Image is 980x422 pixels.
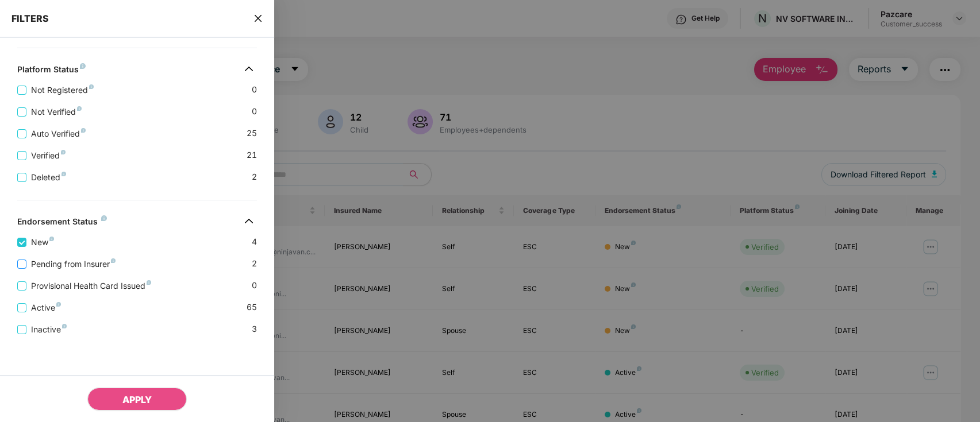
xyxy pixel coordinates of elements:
img: svg+xml;base64,PHN2ZyB4bWxucz0iaHR0cDovL3d3dy53My5vcmcvMjAwMC9zdmciIHdpZHRoPSI4IiBoZWlnaHQ9IjgiIH... [61,150,66,154]
span: Auto Verified [26,127,90,140]
span: 25 [247,127,257,140]
img: svg+xml;base64,PHN2ZyB4bWxucz0iaHR0cDovL3d3dy53My5vcmcvMjAwMC9zdmciIHdpZHRoPSIzMiIgaGVpZ2h0PSIzMi... [240,60,258,78]
span: Not Registered [26,84,98,96]
span: FILTERS [11,13,49,24]
span: Verified [26,149,70,162]
img: svg+xml;base64,PHN2ZyB4bWxucz0iaHR0cDovL3d3dy53My5vcmcvMjAwMC9zdmciIHdpZHRoPSIzMiIgaGVpZ2h0PSIzMi... [240,212,258,230]
span: Deleted [26,171,71,184]
img: svg+xml;base64,PHN2ZyB4bWxucz0iaHR0cDovL3d3dy53My5vcmcvMjAwMC9zdmciIHdpZHRoPSI4IiBoZWlnaHQ9IjgiIH... [147,280,151,285]
img: svg+xml;base64,PHN2ZyB4bWxucz0iaHR0cDovL3d3dy53My5vcmcvMjAwMC9zdmciIHdpZHRoPSI4IiBoZWlnaHQ9IjgiIH... [62,324,67,328]
span: 0 [252,279,257,292]
img: svg+xml;base64,PHN2ZyB4bWxucz0iaHR0cDovL3d3dy53My5vcmcvMjAwMC9zdmciIHdpZHRoPSI4IiBoZWlnaHQ9IjgiIH... [77,106,82,111]
span: Not Verified [26,106,86,118]
span: 2 [252,171,257,184]
img: svg+xml;base64,PHN2ZyB4bWxucz0iaHR0cDovL3d3dy53My5vcmcvMjAwMC9zdmciIHdpZHRoPSI4IiBoZWlnaHQ9IjgiIH... [80,63,86,69]
img: svg+xml;base64,PHN2ZyB4bWxucz0iaHR0cDovL3d3dy53My5vcmcvMjAwMC9zdmciIHdpZHRoPSI4IiBoZWlnaHQ9IjgiIH... [62,172,66,176]
span: 0 [252,83,257,96]
span: Inactive [26,323,71,336]
span: APPLY [122,394,152,405]
span: 2 [252,257,257,270]
span: New [26,236,59,249]
img: svg+xml;base64,PHN2ZyB4bWxucz0iaHR0cDovL3d3dy53My5vcmcvMjAwMC9zdmciIHdpZHRoPSI4IiBoZWlnaHQ9IjgiIH... [56,302,61,307]
span: 21 [247,149,257,162]
span: 4 [252,235,257,249]
span: 65 [247,301,257,314]
div: Platform Status [17,64,86,78]
span: Active [26,301,66,314]
span: 0 [252,105,257,118]
img: svg+xml;base64,PHN2ZyB4bWxucz0iaHR0cDovL3d3dy53My5vcmcvMjAwMC9zdmciIHdpZHRoPSI4IiBoZWlnaHQ9IjgiIH... [81,128,86,133]
button: APPLY [87,388,187,411]
span: close [253,13,263,24]
img: svg+xml;base64,PHN2ZyB4bWxucz0iaHR0cDovL3d3dy53My5vcmcvMjAwMC9zdmciIHdpZHRoPSI4IiBoZWlnaHQ9IjgiIH... [111,258,116,263]
span: 3 [252,323,257,336]
div: Endorsement Status [17,216,107,230]
img: svg+xml;base64,PHN2ZyB4bWxucz0iaHR0cDovL3d3dy53My5vcmcvMjAwMC9zdmciIHdpZHRoPSI4IiBoZWlnaHQ9IjgiIH... [101,215,107,221]
img: svg+xml;base64,PHN2ZyB4bWxucz0iaHR0cDovL3d3dy53My5vcmcvMjAwMC9zdmciIHdpZHRoPSI4IiBoZWlnaHQ9IjgiIH... [89,84,94,89]
span: Pending from Insurer [26,258,120,270]
img: svg+xml;base64,PHN2ZyB4bWxucz0iaHR0cDovL3d3dy53My5vcmcvMjAwMC9zdmciIHdpZHRoPSI4IiBoZWlnaHQ9IjgiIH... [49,237,54,241]
span: Provisional Health Card Issued [26,280,156,292]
